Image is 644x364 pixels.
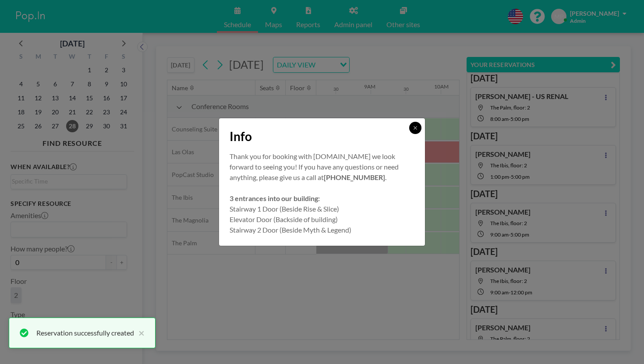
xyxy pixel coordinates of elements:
[230,204,414,214] p: Stairway 1 Door (Beside Rise & Slice)
[230,225,414,235] p: Stairway 2 Door (Beside Myth & Legend)
[230,129,252,144] span: Info
[230,151,414,183] p: Thank you for booking with [DOMAIN_NAME] we look forward to seeing you! If you have any questions...
[230,214,414,225] p: Elevator Door (Backside of building)
[230,194,320,202] strong: 3 entrances into our building:
[36,328,134,338] div: Reservation successfully created
[134,328,145,338] button: close
[324,173,385,181] strong: [PHONE_NUMBER]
